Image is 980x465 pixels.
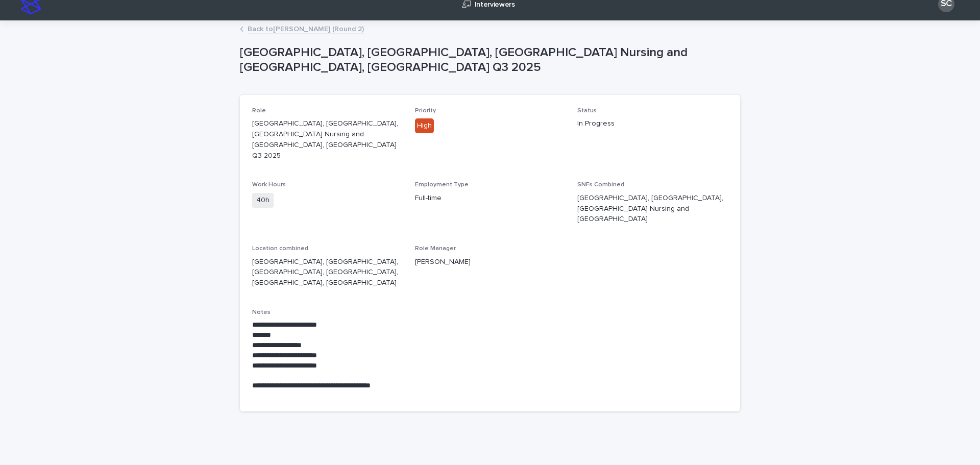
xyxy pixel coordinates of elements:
[252,309,271,315] span: Notes
[415,108,436,114] span: Priority
[415,182,469,188] span: Employment Type
[248,22,364,34] a: Back to[PERSON_NAME] (Round 2)
[415,118,434,133] div: High
[252,257,403,288] p: [GEOGRAPHIC_DATA], [GEOGRAPHIC_DATA], [GEOGRAPHIC_DATA], [GEOGRAPHIC_DATA], [GEOGRAPHIC_DATA], [G...
[577,118,728,129] p: In Progress
[577,193,728,225] p: [GEOGRAPHIC_DATA], [GEOGRAPHIC_DATA], [GEOGRAPHIC_DATA] Nursing and [GEOGRAPHIC_DATA]
[252,118,403,161] p: [GEOGRAPHIC_DATA], [GEOGRAPHIC_DATA], [GEOGRAPHIC_DATA] Nursing and [GEOGRAPHIC_DATA], [GEOGRAPHI...
[415,193,566,204] p: Full-time
[252,193,274,208] span: 40h
[577,108,597,114] span: Status
[240,45,736,75] p: [GEOGRAPHIC_DATA], [GEOGRAPHIC_DATA], [GEOGRAPHIC_DATA] Nursing and [GEOGRAPHIC_DATA], [GEOGRAPHI...
[252,246,308,252] span: Location combined
[415,257,566,267] p: [PERSON_NAME]
[252,182,286,188] span: Work Hours
[577,182,624,188] span: SNFs Combined
[415,246,456,252] span: Role Manager
[252,108,266,114] span: Role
